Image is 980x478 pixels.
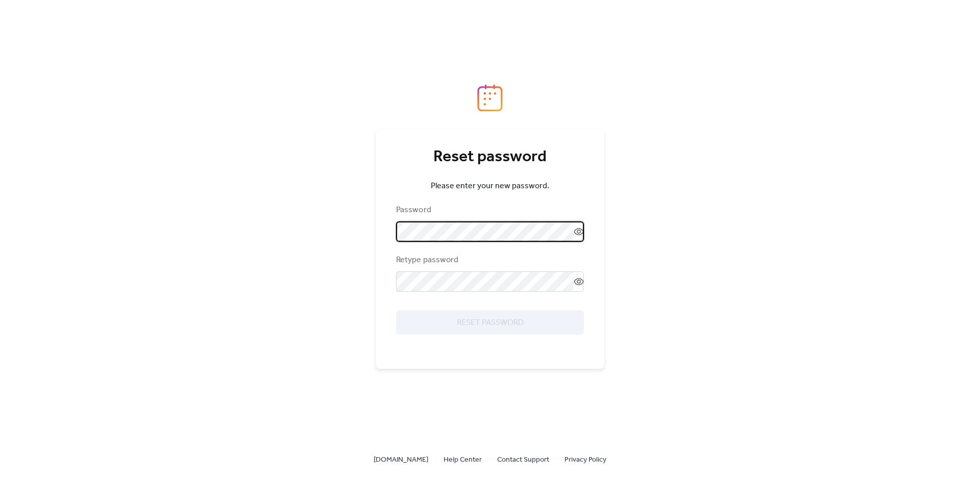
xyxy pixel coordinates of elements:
a: Privacy Policy [565,453,606,466]
div: Retype password [396,254,582,266]
span: Privacy Policy [565,454,606,466]
a: [DOMAIN_NAME] [374,453,428,466]
img: logo [477,84,503,112]
span: Help Center [444,454,482,466]
span: Please enter your new password. [431,180,549,192]
div: Reset password [396,147,584,167]
span: [DOMAIN_NAME] [374,454,428,466]
a: Contact Support [497,453,549,466]
a: Help Center [444,453,482,466]
span: Contact Support [497,454,549,466]
div: Password [396,204,582,216]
